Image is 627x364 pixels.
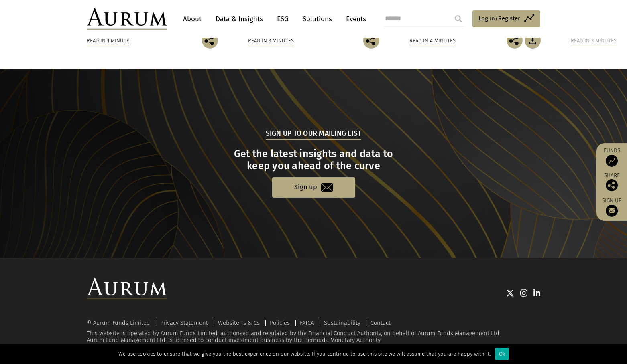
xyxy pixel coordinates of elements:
[342,12,366,26] a: Events
[300,319,314,326] a: FATCA
[87,320,154,326] div: © Aurum Funds Limited
[506,289,514,297] img: Twitter icon
[525,32,541,49] img: Download Article
[495,348,509,360] div: Ok
[601,197,623,217] a: Sign up
[272,177,355,198] a: Sign up
[212,12,267,26] a: Data & Insights
[363,32,379,49] img: Share this post
[571,36,617,45] div: Read in 3 minutes
[601,173,623,191] div: Share
[324,319,360,326] a: Sustainability
[409,36,456,45] div: Read in 4 minutes
[507,32,523,49] img: Share this post
[87,36,129,45] div: Read in 1 minute
[478,14,520,23] span: Log in/Register
[88,148,539,172] h3: Get the latest insights and data to keep you ahead of the curve
[270,319,290,326] a: Policies
[87,8,167,30] img: Aurum
[606,205,618,217] img: Sign up to our newsletter
[520,289,527,297] img: Instagram icon
[450,11,466,27] input: Submit
[273,12,293,26] a: ESG
[601,147,623,167] a: Funds
[533,289,541,297] img: Linkedin icon
[299,12,336,26] a: Solutions
[87,320,540,344] div: This website is operated by Aurum Funds Limited, authorised and regulated by the Financial Conduc...
[606,179,618,191] img: Share this post
[370,319,391,326] a: Contact
[266,129,362,140] h5: Sign up to our mailing list
[248,36,294,45] div: Read in 3 minutes
[218,319,260,326] a: Website Ts & Cs
[606,155,618,167] img: Access Funds
[472,10,540,27] a: Log in/Register
[179,12,206,26] a: About
[160,319,208,326] a: Privacy Statement
[87,278,167,299] img: Aurum Logo
[202,32,218,49] img: Share this post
